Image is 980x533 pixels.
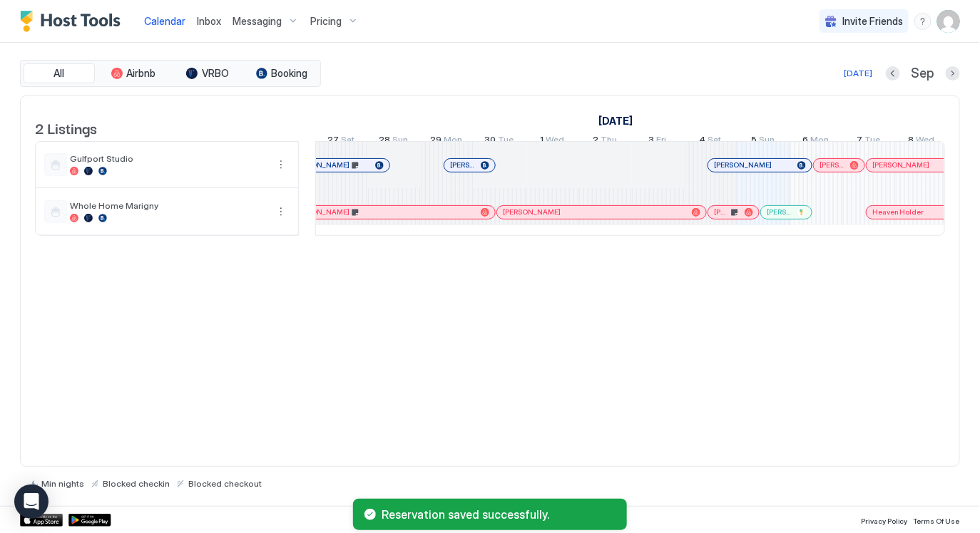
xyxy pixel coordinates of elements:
[327,134,339,149] span: 27
[103,478,170,489] span: Blocked checkin
[341,134,354,149] span: Sat
[450,160,475,170] span: [PERSON_NAME]
[803,134,809,149] span: 6
[197,14,221,29] a: Inbox
[842,15,903,28] span: Invite Friends
[202,67,229,80] span: VRBO
[593,134,598,149] span: 2
[857,134,863,149] span: 7
[909,134,914,149] span: 8
[292,160,349,170] span: [PERSON_NAME]
[35,117,97,138] span: 2 Listings
[127,67,156,80] span: Airbnb
[272,156,290,173] div: menu
[905,131,939,152] a: October 8, 2025
[536,131,568,152] a: October 1, 2025
[760,134,775,149] span: Sun
[272,156,290,173] button: More options
[645,131,670,152] a: October 3, 2025
[20,11,127,32] a: Host Tools Logo
[886,66,900,81] button: Previous month
[800,131,833,152] a: October 6, 2025
[811,134,830,149] span: Mon
[379,134,391,149] span: 28
[431,134,442,149] span: 29
[393,134,409,149] span: Sun
[272,67,308,80] span: Booking
[708,134,722,149] span: Sat
[546,134,564,149] span: Wed
[820,160,844,170] span: [PERSON_NAME]
[246,63,317,83] button: Booking
[601,134,617,149] span: Thu
[503,207,561,217] span: [PERSON_NAME]
[485,134,496,149] span: 30
[376,131,412,152] a: September 28, 2025
[188,478,262,489] span: Blocked checkout
[41,478,84,489] span: Min nights
[714,207,729,217] span: [PERSON_NAME]
[98,63,169,83] button: Airbnb
[499,134,514,149] span: Tue
[872,207,924,217] span: Heaven Holder
[842,65,874,82] button: [DATE]
[427,131,466,152] a: September 29, 2025
[696,131,725,152] a: October 4, 2025
[844,67,872,80] div: [DATE]
[589,131,621,152] a: October 2, 2025
[540,134,543,149] span: 1
[272,203,290,220] div: menu
[854,131,884,152] a: October 7, 2025
[595,110,636,131] a: October 1, 2025
[914,13,931,30] div: menu
[649,134,655,149] span: 3
[70,200,267,211] span: Whole Home Marigny
[197,15,221,27] span: Inbox
[700,134,706,149] span: 4
[382,507,616,522] span: Reservation saved successfully.
[310,15,342,28] span: Pricing
[937,10,960,33] div: User profile
[865,134,881,149] span: Tue
[481,131,518,152] a: September 30, 2025
[714,160,772,170] span: [PERSON_NAME]
[444,134,463,149] span: Mon
[20,60,321,87] div: tab-group
[872,160,930,170] span: [PERSON_NAME]
[767,207,792,217] span: [PERSON_NAME] Silent Auction
[748,131,779,152] a: October 5, 2025
[292,207,349,217] span: [PERSON_NAME]
[70,153,267,164] span: Gulfport Studio
[324,131,358,152] a: September 27, 2025
[272,203,290,220] button: More options
[233,15,282,28] span: Messaging
[917,134,935,149] span: Wed
[14,485,49,519] div: Open Intercom Messenger
[912,66,934,82] span: Sep
[144,15,185,27] span: Calendar
[752,134,757,149] span: 5
[144,14,185,29] a: Calendar
[24,63,95,83] button: All
[946,66,960,81] button: Next month
[54,67,65,80] span: All
[172,63,243,83] button: VRBO
[657,134,667,149] span: Fri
